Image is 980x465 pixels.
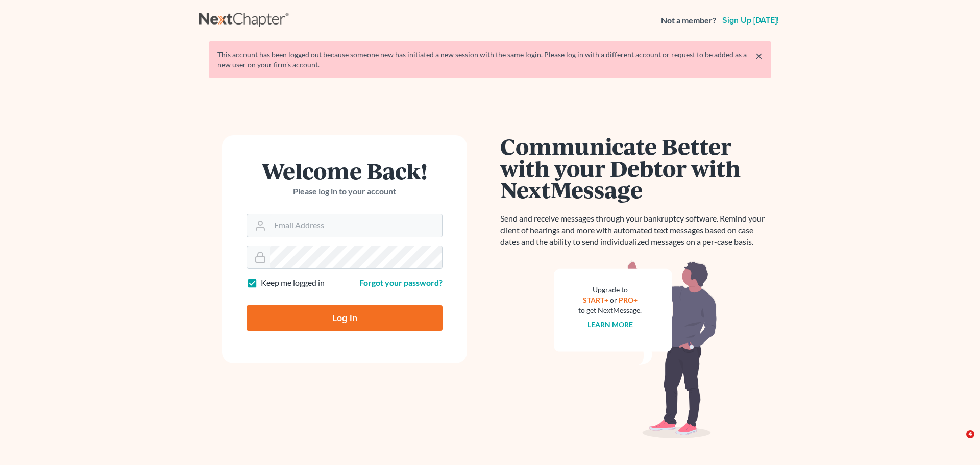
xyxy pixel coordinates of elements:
[261,277,325,289] label: Keep me logged in
[583,296,608,304] a: START+
[500,213,771,248] p: Send and receive messages through your bankruptcy software. Remind your client of hearings and mo...
[720,16,781,25] a: Sign up [DATE]!
[270,214,442,237] input: Email Address
[610,296,617,304] span: or
[578,305,642,315] div: to get NextMessage.
[500,135,771,201] h1: Communicate Better with your Debtor with NextMessage
[966,430,974,438] span: 4
[661,15,716,27] strong: Not a member?
[247,160,443,182] h1: Welcome Back!
[587,320,633,329] a: Learn more
[217,50,763,70] div: This account has been logged out because someone new has initiated a new session with the same lo...
[578,285,642,295] div: Upgrade to
[945,430,970,455] iframe: Intercom live chat
[755,50,763,62] a: ×
[359,278,443,287] a: Forgot your password?
[554,260,717,439] img: nextmessage_bg-59042aed3d76b12b5cd301f8e5b87938c9018125f34e5fa2b7a6b67550977c72.svg
[247,186,443,198] p: Please log in to your account
[619,296,638,304] a: PRO+
[247,305,443,331] input: Log In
